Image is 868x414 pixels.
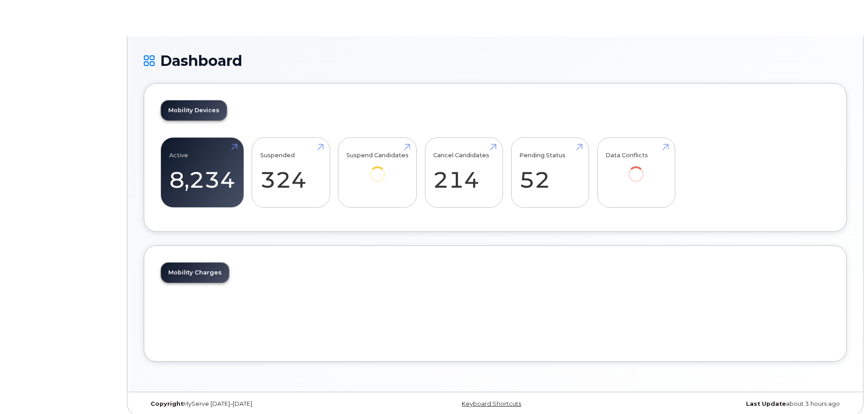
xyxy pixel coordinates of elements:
[169,143,235,203] a: Active 8,234
[151,400,183,407] strong: Copyright
[144,400,378,408] div: MyServe [DATE]–[DATE]
[161,263,229,283] a: Mobility Charges
[605,143,667,195] a: Data Conflicts
[746,400,786,407] strong: Last Update
[144,53,847,69] h1: Dashboard
[519,143,580,203] a: Pending Status 52
[612,400,847,408] div: about 3 hours ago
[433,143,494,203] a: Cancel Candidates 214
[462,400,521,407] a: Keyboard Shortcuts
[161,100,227,120] a: Mobility Devices
[346,143,409,195] a: Suspend Candidates
[260,143,322,203] a: Suspended 324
